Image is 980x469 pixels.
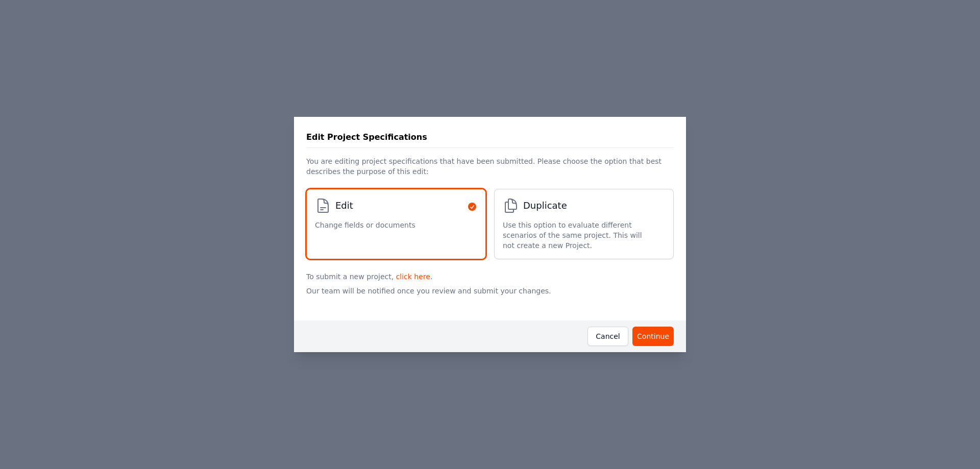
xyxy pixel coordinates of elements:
a: click here [396,273,430,281]
p: Our team will be notified once you review and submit your changes. [306,282,674,312]
span: Use this option to evaluate different scenarios of the same project. This will not create a new P... [503,220,655,251]
span: Duplicate [523,199,567,213]
p: You are editing project specifications that have been submitted. Please choose the option that be... [306,148,674,181]
button: Continue [632,327,674,346]
span: Edit [335,199,353,213]
p: To submit a new project, . [306,267,674,282]
span: Change fields or documents [315,220,415,230]
button: Cancel [587,327,628,346]
h3: Edit Project Specifications [306,131,427,143]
